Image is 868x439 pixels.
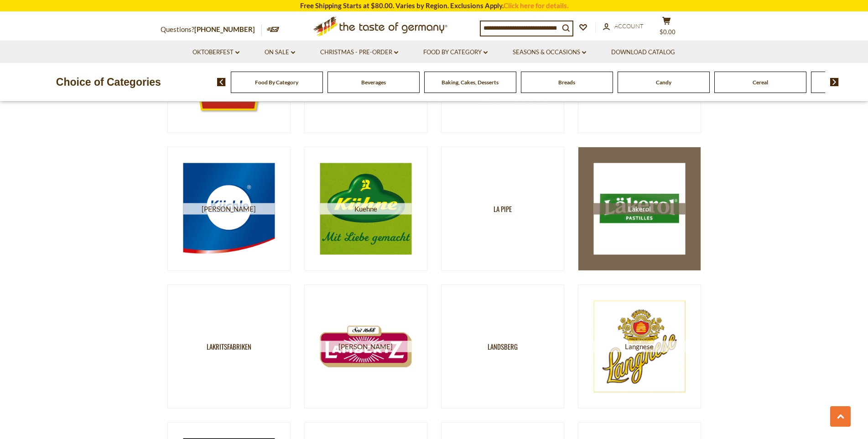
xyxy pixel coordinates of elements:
[593,163,685,255] img: Lakerol
[614,22,644,30] span: Account
[558,79,575,86] a: Breads
[320,341,411,352] span: [PERSON_NAME]
[830,78,839,86] img: next arrow
[494,203,512,215] span: La Pipe
[192,47,239,57] a: Oktoberfest
[441,284,564,408] a: Landsberg
[753,79,768,86] a: Cereal
[660,28,676,36] span: $0.00
[320,301,411,393] img: Lambertz
[611,47,675,57] a: Download Catalog
[653,16,681,39] button: $0.00
[161,24,262,36] p: Questions?
[361,79,386,86] a: Beverages
[320,163,411,255] img: Kuehne
[304,284,427,408] a: [PERSON_NAME]
[265,47,295,57] a: On Sale
[441,147,564,271] a: La Pipe
[504,1,568,10] a: Click here for details.
[442,79,499,86] a: Baking, Cakes, Desserts
[578,147,701,271] a: Lakerol
[423,47,488,57] a: Food By Category
[320,203,411,215] span: Kuehne
[320,47,398,57] a: Christmas - PRE-ORDER
[207,341,251,352] span: Lakritsfabriken
[593,341,685,352] span: Langnese
[183,163,275,255] img: Kuechle
[513,47,586,57] a: Seasons & Occasions
[167,147,291,271] a: [PERSON_NAME]
[304,147,427,271] a: Kuehne
[488,341,518,352] span: Landsberg
[656,79,671,86] a: Candy
[217,78,226,86] img: previous arrow
[593,301,685,393] img: Langnese
[603,21,644,31] a: Account
[593,203,685,215] span: Lakerol
[194,25,255,33] a: [PHONE_NUMBER]
[167,284,291,408] a: Lakritsfabriken
[255,79,298,86] a: Food By Category
[183,203,275,215] span: [PERSON_NAME]
[578,284,701,408] a: Langnese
